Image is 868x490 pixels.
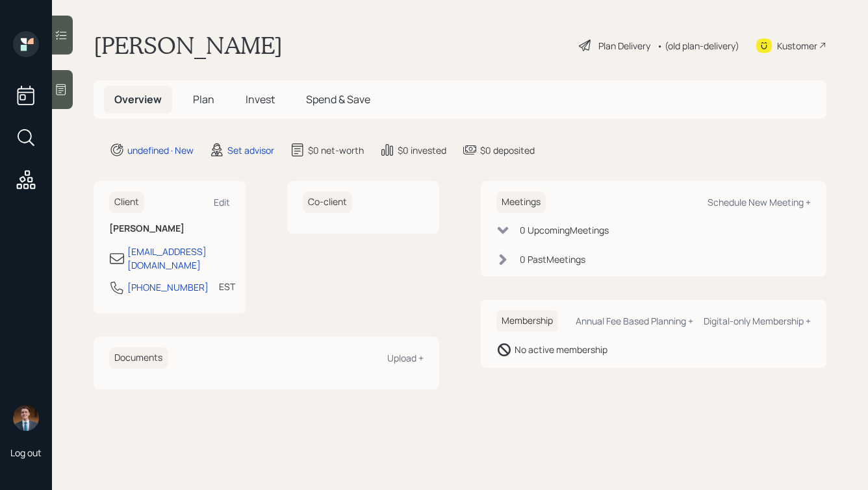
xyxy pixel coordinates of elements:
div: Plan Delivery [598,39,650,53]
div: Edit [214,196,230,208]
span: Overview [114,92,162,106]
span: Invest [246,92,275,106]
div: $0 invested [398,143,446,157]
div: undefined · New [127,143,194,157]
div: Schedule New Meeting + [708,196,811,208]
div: Set advisor [227,143,274,157]
h6: Membership [496,310,558,332]
div: Digital-only Membership + [704,315,811,327]
div: $0 deposited [480,143,535,157]
div: 0 Upcoming Meeting s [520,223,609,237]
div: $0 net-worth [308,143,364,157]
h6: Co-client [303,191,352,213]
h6: [PERSON_NAME] [109,223,230,234]
h1: [PERSON_NAME] [94,31,283,60]
div: • (old plan-delivery) [657,39,739,53]
span: Spend & Save [306,92,370,106]
h6: Client [109,191,144,213]
img: hunter_neumayer.jpg [13,405,39,431]
div: 0 Past Meeting s [520,252,585,266]
h6: Meetings [496,191,546,213]
div: [PHONE_NUMBER] [127,280,209,294]
div: Log out [10,447,42,459]
div: [EMAIL_ADDRESS][DOMAIN_NAME] [127,245,230,272]
span: Plan [193,92,214,106]
div: Upload + [387,352,424,364]
div: No active membership [515,343,607,356]
h6: Documents [109,347,168,369]
div: EST [219,280,235,293]
div: Annual Fee Based Planning + [576,315,693,327]
div: Kustomer [777,39,817,53]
